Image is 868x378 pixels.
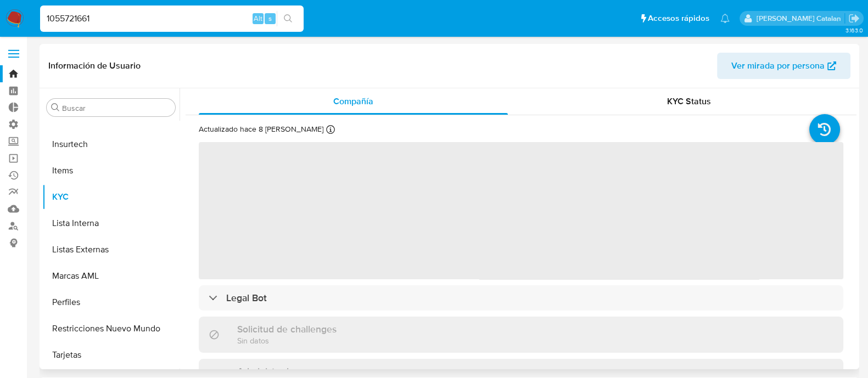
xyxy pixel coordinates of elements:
[268,13,272,24] span: s
[42,131,180,157] button: Insurtech
[237,323,337,335] h3: Solicitud de challenges
[40,12,304,26] input: Buscar usuario o caso...
[756,13,844,24] p: rociodaniela.benavidescatalan@mercadolibre.cl
[199,142,843,279] span: ‌
[42,210,180,236] button: Lista Interna
[42,157,180,184] button: Items
[226,292,267,304] h3: Legal Bot
[42,184,180,210] button: KYC
[199,317,843,352] div: Solicitud de challengesSin datos
[237,335,337,346] p: Sin datos
[731,53,825,79] span: Ver mirada por persona
[254,13,262,24] span: Alt
[333,95,373,108] span: Compañía
[42,236,180,263] button: Listas Externas
[48,60,141,71] h1: Información de Usuario
[277,11,299,26] button: search-icon
[62,103,171,113] input: Buscar
[717,53,850,79] button: Ver mirada por persona
[199,124,323,134] p: Actualizado hace 8 [PERSON_NAME]
[42,263,180,289] button: Marcas AML
[42,315,180,342] button: Restricciones Nuevo Mundo
[237,365,307,377] h3: Administradores
[51,103,60,112] button: Buscar
[42,342,180,368] button: Tarjetas
[848,13,860,24] a: Salir
[199,285,843,311] div: Legal Bot
[667,95,711,108] span: KYC Status
[648,13,709,24] span: Accesos rápidos
[720,14,730,23] a: Notificaciones
[42,289,180,315] button: Perfiles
